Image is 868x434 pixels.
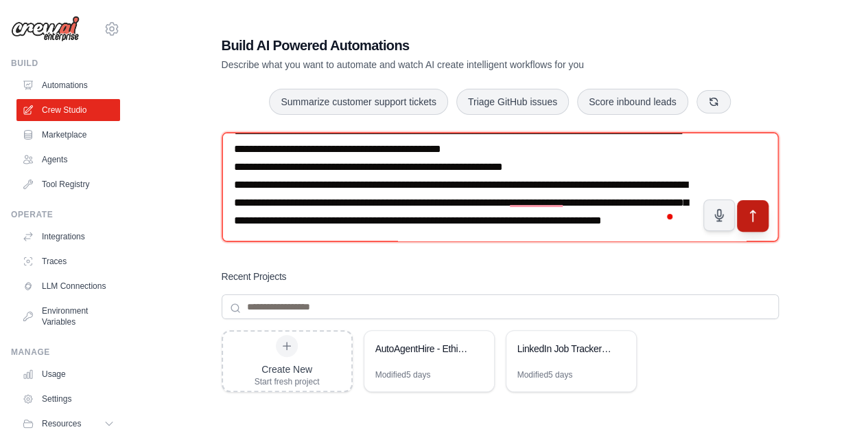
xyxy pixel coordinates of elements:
[16,363,120,385] a: Usage
[222,36,683,55] h1: Build AI Powered Automations
[16,74,120,96] a: Automations
[269,89,447,115] button: Summarize customer support tickets
[375,369,431,380] div: Modified 5 days
[16,99,120,121] a: Crew Studio
[255,376,320,387] div: Start fresh project
[222,58,683,72] p: Describe what you want to automate and watch AI create intelligent workflows for you
[255,362,320,376] div: Create New
[703,199,735,231] button: Click to speak your automation idea
[16,124,120,146] a: Marketplace
[375,342,469,356] div: AutoAgentHire - Ethical Job Application Assistant
[696,90,731,113] button: Get new suggestions
[799,368,868,434] iframe: Chat Widget
[222,270,287,283] h3: Recent Projects
[11,209,120,220] div: Operate
[16,250,120,272] a: Traces
[222,132,779,242] textarea: To enrich screen reader interactions, please activate Accessibility in Grammarly extension settings
[16,300,120,333] a: Environment Variables
[42,418,81,429] span: Resources
[16,149,120,171] a: Agents
[16,173,120,195] a: Tool Registry
[16,226,120,248] a: Integrations
[517,369,573,380] div: Modified 5 days
[517,342,611,356] div: LinkedIn Job Tracker & Auto-Notifier
[456,89,569,115] button: Triage GitHub issues
[16,388,120,410] a: Settings
[577,89,688,115] button: Score inbound leads
[11,347,120,358] div: Manage
[11,58,120,69] div: Build
[11,16,80,42] img: Logo
[16,275,120,297] a: LLM Connections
